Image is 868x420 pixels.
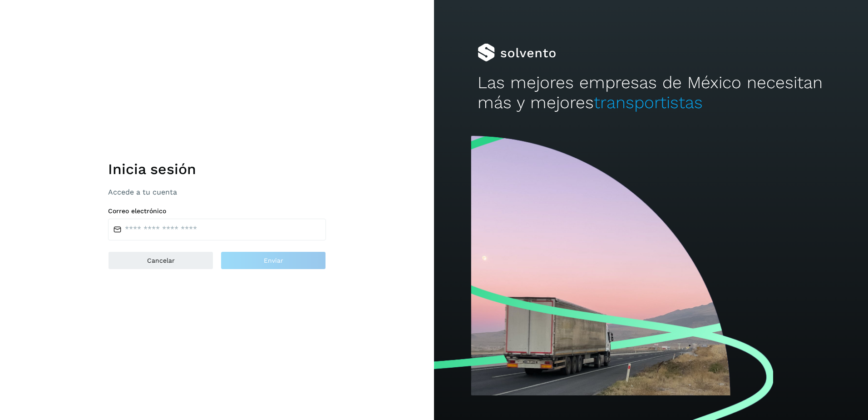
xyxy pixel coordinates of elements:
[264,257,283,264] span: Enviar
[478,73,825,113] h2: Las mejores empresas de México necesitan más y mejores
[147,257,175,264] span: Cancelar
[221,251,326,270] button: Enviar
[108,188,326,196] p: Accede a tu cuenta
[108,207,326,215] label: Correo electrónico
[108,251,213,270] button: Cancelar
[108,160,326,178] h1: Inicia sesión
[594,93,703,112] span: transportistas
